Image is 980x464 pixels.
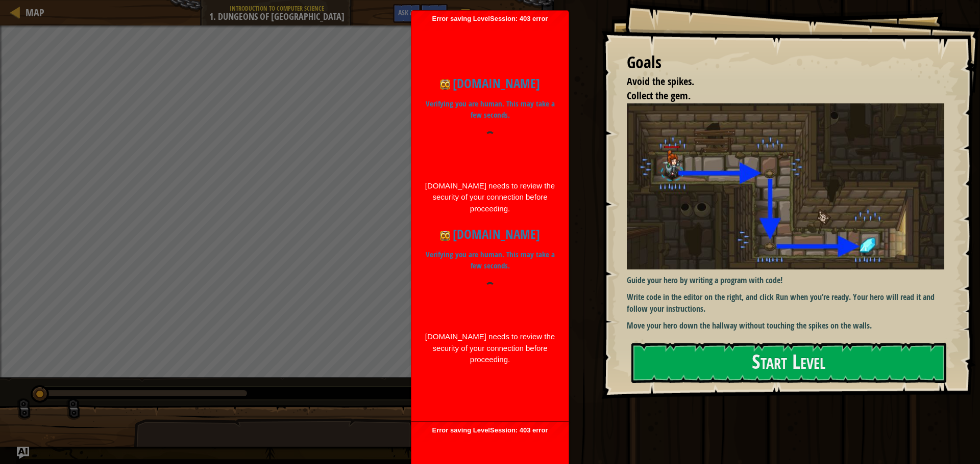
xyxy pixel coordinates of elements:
img: Dungeons of kithgard [627,103,952,269]
a: Map [20,6,44,19]
p: Verifying you are human. This may take a few seconds. [424,249,556,272]
p: Write code in the editor on the right, and click Run when you’re ready. Your hero will read it an... [627,291,952,315]
span: Map [26,6,44,19]
span: Hints [426,8,443,17]
h1: [DOMAIN_NAME] [424,225,556,244]
span: Error saving LevelSession: 403 error [416,15,563,417]
div: Goals [627,51,944,74]
p: Verifying you are human. This may take a few seconds. [424,98,556,121]
span: Collect the gem. [627,89,691,102]
button: Start Level [631,343,946,383]
img: Icon for codecombat.com [440,79,450,90]
button: Ask AI [393,4,421,23]
p: Guide your hero by writing a program with code! [627,275,952,286]
li: Avoid the spikes. [614,74,942,89]
span: Ask AI [398,8,415,17]
span: Game Menu [472,8,529,21]
button: Game Menu [453,4,535,28]
p: Move your hero down the hallway without touching the spikes on the walls. [627,320,952,332]
div: [DOMAIN_NAME] needs to review the security of your connection before proceeding. [424,180,556,215]
button: Ask AI [17,447,29,459]
h1: [DOMAIN_NAME] [424,74,556,93]
span: Avoid the spikes. [627,74,694,88]
div: [DOMAIN_NAME] needs to review the security of your connection before proceeding. [424,331,556,366]
li: Collect the gem. [614,89,942,103]
img: Icon for codecombat.com [440,231,450,241]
